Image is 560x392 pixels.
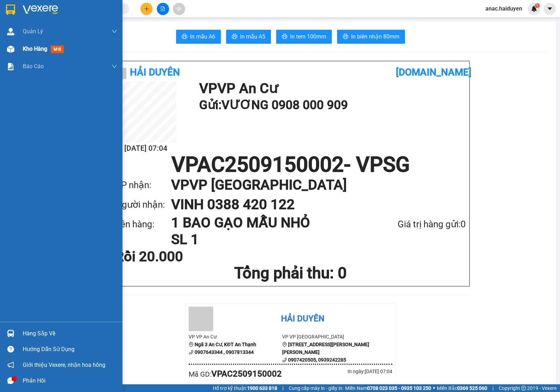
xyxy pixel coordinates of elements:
[51,45,64,53] span: mới
[282,333,376,341] li: VP VP [GEOGRAPHIC_DATA]
[173,3,185,15] button: aim
[240,32,265,41] span: In mẫu A5
[23,62,44,71] span: Báo cáo
[60,31,131,41] div: 0388420122
[5,46,17,53] span: Rồi :
[290,32,326,41] span: In tem 100mm
[7,63,14,70] img: solution-icon
[226,30,271,44] button: printerIn mẫu A5
[189,342,194,347] span: environment
[480,4,528,13] span: anac.haiduyen
[343,34,348,40] span: printer
[160,6,165,11] span: file-add
[6,6,55,14] div: VP An Cư
[140,3,153,15] button: plus
[189,350,194,355] span: phone
[276,30,332,44] button: printerIn tem 100mm
[115,143,176,154] h2: [DATE] 07:04
[115,264,466,283] h1: Tổng phải thu: 0
[282,384,283,392] span: |
[112,64,117,69] span: down
[23,376,117,386] div: Phản hồi
[23,27,43,36] span: Quản Lý
[182,34,187,40] span: printer
[7,346,14,352] span: question-circle
[521,386,526,391] span: copyright
[115,178,171,192] div: VP nhận:
[60,7,77,14] span: Nhận:
[281,312,324,326] div: Hải Duyên
[195,349,254,355] b: 0907643344 , 0907813344
[115,217,171,231] div: Tên hàng:
[337,30,405,44] button: printerIn biên nhận 80mm
[23,361,105,369] span: Giới thiệu Vexere, nhận hoa hồng
[367,385,431,391] strong: 0708 023 035 - 0935 103 250
[171,195,452,214] h1: VINH 0388 420 122
[199,81,462,95] h1: VP VP An Cư
[6,23,55,33] div: 0908000909
[544,3,556,15] button: caret-down
[282,357,287,362] span: phone
[176,6,181,11] span: aim
[5,45,56,54] div: 20.000
[199,95,462,115] h1: Gửi: VƯƠNG 0908 000 909
[232,34,237,40] span: printer
[531,6,537,12] img: icon-new-feature
[290,368,392,375] div: In ngày: [DATE] 07:04
[189,370,211,378] span: Mã GD :
[176,30,221,44] button: printerIn mẫu A6
[157,3,169,15] button: file-add
[171,231,360,248] h1: SL 1
[23,344,117,355] div: Hướng dẫn sử dụng
[130,66,180,78] b: Hải Duyên
[6,5,15,15] img: logo-vxr
[396,66,471,78] b: [DOMAIN_NAME]
[437,384,487,392] span: Miền Bắc
[247,385,277,391] strong: 1900 633 818
[189,333,282,341] li: VP VP An Cư
[144,6,149,11] span: plus
[6,14,55,23] div: VƯƠNG
[115,198,171,212] div: Người nhận:
[433,387,435,390] span: ⚪️
[112,29,117,34] span: down
[195,342,256,347] b: Ngã 3 An Cư, KĐT An Thạnh
[115,250,231,264] div: Rồi 20.000
[60,6,131,23] div: VP [GEOGRAPHIC_DATA]
[282,34,287,40] span: printer
[282,342,369,355] b: [STREET_ADDRESS][PERSON_NAME][PERSON_NAME]
[492,384,493,392] span: |
[7,330,14,337] img: warehouse-icon
[7,377,14,384] span: message
[6,7,17,14] span: Gửi:
[345,384,431,392] span: Miền Nam
[289,384,343,392] span: Cung cấp máy in - giấy in:
[360,217,466,231] div: Giá trị hàng gửi: 0
[288,357,346,363] b: 0907420505, 0939242285
[171,214,360,231] h1: 1 BAO GẠO MẪU NHỎ
[7,28,14,35] img: warehouse-icon
[60,23,131,31] div: VINH
[457,385,487,391] strong: 0369 525 060
[536,3,538,8] span: 1
[115,154,466,175] h1: VPAC2509150002 - VPSG
[190,32,215,41] span: In mẫu A6
[351,32,399,41] span: In biên nhận 80mm
[211,369,282,379] b: VPAC2509150002
[213,384,277,392] span: Hỗ trợ kỹ thuật:
[547,6,553,12] span: caret-down
[7,45,14,53] img: warehouse-icon
[171,175,452,195] h1: VP VP [GEOGRAPHIC_DATA]
[23,328,117,339] div: Hàng sắp về
[282,342,287,347] span: environment
[23,45,47,52] span: Kho hàng
[535,3,540,8] sup: 1
[7,362,14,368] span: notification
